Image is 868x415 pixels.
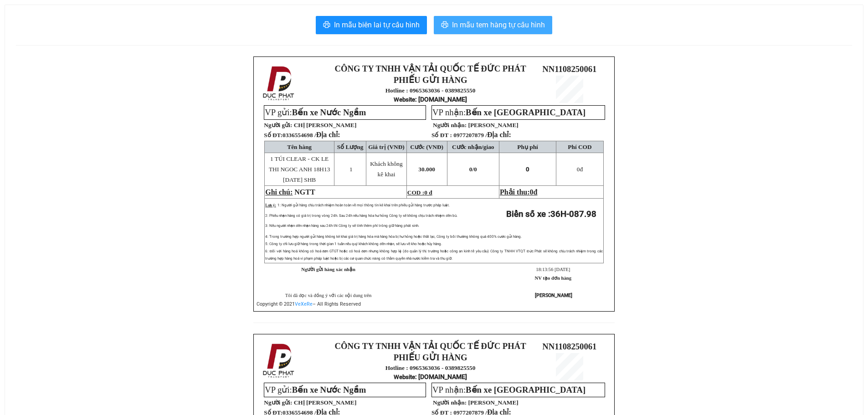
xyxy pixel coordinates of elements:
[285,293,372,298] span: Tôi đã đọc và đồng ý với các nội dung trên
[431,132,452,138] strong: Số ĐT :
[292,108,366,117] span: Bến xe Nước Ngầm
[349,166,353,173] span: 1
[468,122,518,128] span: [PERSON_NAME]
[265,249,603,261] span: 6: Đối với hàng hoá không có hoá đơn GTGT hoặc có hoá đơn nhưng không hợp lệ (do quản lý thị trườ...
[385,87,476,94] strong: Hotline : 0965363036 - 0389825550
[534,188,538,196] span: đ
[535,276,571,281] strong: NV tạo đơn hàng
[530,188,534,196] span: 0
[264,122,292,128] strong: Người gửi:
[433,399,467,406] strong: Người nhận:
[432,385,586,395] span: VP nhận:
[301,267,355,272] strong: Người gửi hàng xác nhận
[410,143,443,150] span: Cước (VNĐ)
[536,267,570,272] span: 18:13:56 [DATE]
[264,132,340,138] strong: Số ĐT:
[294,399,357,406] span: CHỊ [PERSON_NAME]
[282,132,340,138] span: 0336554698 /
[466,108,586,117] span: Bến xe [GEOGRAPHIC_DATA]
[542,64,596,74] span: NN1108250061
[316,131,340,138] span: Địa chỉ:
[500,188,537,196] span: Phải thu:
[526,166,529,173] span: 0
[292,385,366,395] span: Bến xe Nước Ngầm
[265,108,366,117] span: VP gửi:
[424,189,432,196] span: 0 đ
[535,292,572,298] strong: [PERSON_NAME]
[517,143,538,150] span: Phụ phí
[368,143,405,150] span: Giá trị (VNĐ)
[577,166,583,173] span: đ
[370,160,402,178] span: Khách không kê khai
[394,96,415,103] span: Website
[323,21,330,30] span: printer
[418,166,435,173] span: 30.000
[441,21,448,30] span: printer
[466,385,586,395] span: Bến xe [GEOGRAPHIC_DATA]
[335,341,526,351] strong: CÔNG TY TNHH VẬN TẢI QUỐC TẾ ĐỨC PHÁT
[260,342,298,380] img: logo
[407,189,432,196] span: COD :
[568,143,591,150] span: Phí COD
[468,399,518,406] span: [PERSON_NAME]
[487,131,511,138] span: Địa chỉ:
[287,143,312,150] span: Tên hàng
[265,214,457,218] span: 2: Phiếu nhận hàng có giá trị trong vòng 24h. Sau 24h nếu hàng hóa hư hỏng Công ty sẽ không chịu ...
[452,19,545,31] span: In mẫu tem hàng tự cấu hình
[277,203,450,207] span: 1: Người gửi hàng chịu trách nhiệm hoàn toàn về mọi thông tin kê khai trên phiếu gửi hàng trước p...
[294,122,357,128] span: CHỊ [PERSON_NAME]
[394,374,415,380] span: Website
[394,75,467,85] strong: PHIẾU GỬI HÀNG
[260,64,298,102] img: logo
[337,143,364,150] span: Số Lượng
[394,373,467,380] strong: : [DOMAIN_NAME]
[265,224,419,228] span: 3: Nếu người nhận đến nhận hàng sau 24h thì Công ty sẽ tính thêm phí trông giữ hàng phát sinh.
[335,64,526,73] strong: CÔNG TY TNHH VẬN TẢI QUỐC TẾ ĐỨC PHÁT
[453,132,511,138] span: 0977207879 /
[394,353,467,362] strong: PHIẾU GỬI HÀNG
[257,301,361,307] span: Copyright © 2021 – All Rights Reserved
[265,235,522,239] span: 4: Trong trường hợp người gửi hàng không kê khai giá trị hàng hóa mà hàng hóa bị hư hỏng hoặc thấ...
[506,209,596,219] strong: Biển số xe :
[265,385,366,395] span: VP gửi:
[294,188,315,196] span: NGTT
[316,16,427,34] button: printerIn mẫu biên lai tự cấu hình
[469,166,477,173] span: 0/
[434,16,552,34] button: printerIn mẫu tem hàng tự cấu hình
[264,399,292,406] strong: Người gửi:
[265,188,293,196] span: Ghi chú:
[433,122,467,128] strong: Người nhận:
[265,242,442,246] span: 5: Công ty chỉ lưu giữ hàng trong thời gian 1 tuần nếu quý khách không đến nhận, sẽ lưu về kho ho...
[265,203,276,207] span: Lưu ý:
[334,19,420,31] span: In mẫu biên lai tự cấu hình
[295,301,313,307] a: VeXeRe
[269,155,330,183] span: 1 TÚI CLEAR - CK LE THI NGOC ANH 18H13 [DATE] SHB
[452,143,494,150] span: Cước nhận/giao
[542,342,596,351] span: NN1108250061
[474,166,477,173] span: 0
[550,209,596,219] span: 36H-087.98
[432,108,586,117] span: VP nhận:
[577,166,580,173] span: 0
[385,364,476,371] strong: Hotline : 0965363036 - 0389825550
[394,96,467,103] strong: : [DOMAIN_NAME]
